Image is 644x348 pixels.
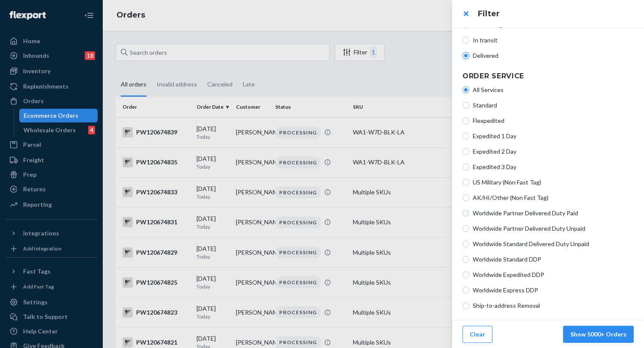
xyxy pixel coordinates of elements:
[473,51,634,60] span: Delivered
[457,5,474,22] button: close
[473,116,634,125] span: Flexpedited
[462,210,469,217] input: Worldwide Partner Delivered Duty Paid
[462,117,469,124] input: Flexpedited
[462,287,469,294] input: Worldwide Express DDP
[462,102,469,109] input: Standard
[462,133,469,140] input: Expedited 1 Day
[473,271,634,279] span: Worldwide Expedited DDP
[19,6,36,14] span: Chat
[473,36,634,45] span: In transit
[473,101,634,110] span: Standard
[462,179,469,186] input: US Military (Non Fast Tag)
[462,194,469,201] input: AK/HI/Other (Non Fast Tag)
[462,37,469,44] input: In transit
[462,148,469,155] input: Expedited 2 Day
[462,71,634,81] h4: Order Service
[462,256,469,263] input: Worldwide Standard DDP
[473,224,634,233] span: Worldwide Partner Delivered Duty Unpaid
[473,178,634,187] span: US Military (Non Fast Tag)
[473,132,634,140] span: Expedited 1 Day
[473,209,634,217] span: Worldwide Partner Delivered Duty Paid
[473,301,634,310] span: Ship-to-address Removal
[462,86,469,93] input: All Services
[473,163,634,171] span: Expedited 3 Day
[563,326,634,343] button: Show 5000+ Orders
[462,326,492,343] button: Clear
[473,86,634,94] span: All Services
[462,241,469,247] input: Worldwide Standard Delivered Duty Unpaid
[462,52,469,59] input: Delivered
[478,8,634,19] h3: Filter
[473,147,634,156] span: Expedited 2 Day
[473,193,634,202] span: AK/HI/Other (Non Fast Tag)
[473,255,634,264] span: Worldwide Standard DDP
[462,302,469,309] input: Ship-to-address Removal
[462,225,469,232] input: Worldwide Partner Delivered Duty Unpaid
[462,271,469,278] input: Worldwide Expedited DDP
[462,164,469,170] input: Expedited 3 Day
[473,286,634,294] span: Worldwide Express DDP
[473,240,634,248] span: Worldwide Standard Delivered Duty Unpaid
